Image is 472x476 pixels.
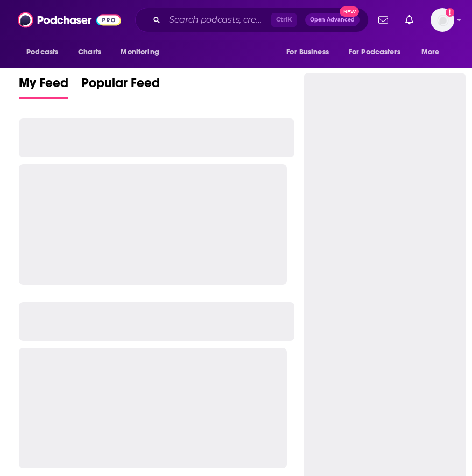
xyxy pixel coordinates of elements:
button: open menu [414,42,453,62]
span: Charts [78,45,101,60]
button: open menu [342,42,416,62]
span: My Feed [19,75,68,97]
a: Popular Feed [81,75,160,99]
span: More [421,45,440,60]
span: Podcasts [26,45,58,60]
button: Open AdvancedNew [305,13,360,26]
img: Podchaser - Follow, Share and Rate Podcasts [18,10,121,30]
img: User Profile [431,8,454,32]
button: Show profile menu [431,8,454,32]
button: open menu [279,42,342,62]
a: Show notifications dropdown [401,11,418,29]
svg: Add a profile image [446,8,454,17]
span: For Business [286,45,329,60]
button: open menu [113,42,173,62]
a: Show notifications dropdown [374,11,392,29]
span: Monitoring [121,45,159,60]
a: Charts [71,42,108,62]
a: My Feed [19,75,68,99]
button: open menu [19,42,72,62]
input: Search podcasts, credits, & more... [165,11,271,29]
span: New [340,6,359,17]
div: Search podcasts, credits, & more... [135,8,369,32]
span: Logged in as WE_Broadcast [431,8,454,32]
span: Ctrl K [271,13,297,27]
span: For Podcasters [349,45,400,60]
span: Popular Feed [81,75,160,97]
span: Open Advanced [310,17,355,23]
